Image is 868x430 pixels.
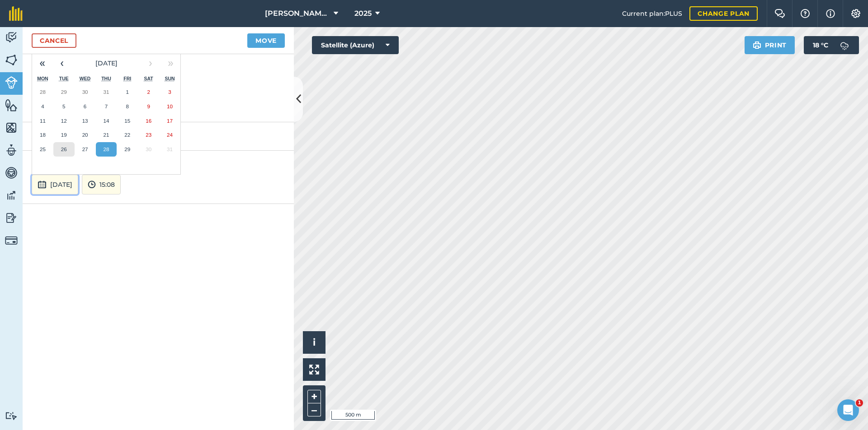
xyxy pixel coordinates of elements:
button: August 17, 2025 [159,114,180,128]
button: August 13, 2025 [75,114,96,128]
button: August 8, 2025 [117,99,138,114]
a: Change plan [689,6,758,21]
button: July 28, 2025 [32,85,53,99]
button: August 15, 2025 [117,114,138,128]
abbr: Thursday [101,76,111,81]
abbr: Wednesday [80,76,91,81]
button: July 30, 2025 [75,85,96,99]
abbr: Tuesday [59,76,69,81]
button: August 1, 2025 [117,85,138,99]
img: A question mark icon [800,9,811,18]
button: August 23, 2025 [138,128,159,142]
abbr: August 15, 2025 [124,118,130,124]
button: « [32,53,52,73]
abbr: August 18, 2025 [40,132,46,138]
abbr: August 4, 2025 [41,103,44,109]
button: August 14, 2025 [96,114,117,128]
img: svg+xml;base64,PD94bWwgdmVyc2lvbj0iMS4wIiBlbmNvZGluZz0idXRmLTgiPz4KPCEtLSBHZW5lcmF0b3I6IEFkb2JlIE... [38,179,47,190]
button: + [307,390,321,403]
abbr: August 9, 2025 [147,103,150,109]
abbr: August 17, 2025 [167,118,173,124]
button: August 26, 2025 [53,142,75,157]
button: 15:08 [82,175,121,194]
button: Move [247,33,285,48]
img: svg+xml;base64,PD94bWwgdmVyc2lvbj0iMS4wIiBlbmNvZGluZz0idXRmLTgiPz4KPCEtLSBHZW5lcmF0b3I6IEFkb2JlIE... [5,234,18,247]
button: August 30, 2025 [138,142,159,157]
span: 1 [856,399,863,407]
button: August 10, 2025 [159,99,180,114]
abbr: August 31, 2025 [167,146,173,152]
img: fieldmargin Logo [9,6,23,21]
img: svg+xml;base64,PD94bWwgdmVyc2lvbj0iMS4wIiBlbmNvZGluZz0idXRmLTgiPz4KPCEtLSBHZW5lcmF0b3I6IEFkb2JlIE... [5,412,18,420]
abbr: August 20, 2025 [82,132,88,138]
button: Print [745,36,795,54]
img: Two speech bubbles overlapping with the left bubble in the forefront [774,9,785,18]
button: August 5, 2025 [53,99,75,114]
button: August 29, 2025 [117,142,138,157]
button: August 9, 2025 [138,99,159,114]
abbr: August 29, 2025 [124,146,130,152]
span: 2025 [354,8,372,19]
abbr: August 19, 2025 [61,132,67,138]
abbr: August 3, 2025 [168,89,171,95]
button: August 3, 2025 [159,85,180,99]
button: August 28, 2025 [96,142,117,157]
abbr: August 14, 2025 [103,118,109,124]
abbr: August 26, 2025 [61,146,67,152]
img: svg+xml;base64,PHN2ZyB4bWxucz0iaHR0cDovL3d3dy53My5vcmcvMjAwMC9zdmciIHdpZHRoPSIxNyIgaGVpZ2h0PSIxNy... [826,8,835,19]
abbr: August 27, 2025 [82,146,88,152]
img: svg+xml;base64,PD94bWwgdmVyc2lvbj0iMS4wIiBlbmNvZGluZz0idXRmLTgiPz4KPCEtLSBHZW5lcmF0b3I6IEFkb2JlIE... [5,143,18,157]
button: ‹ [52,53,72,73]
button: Satellite (Azure) [312,36,399,54]
abbr: August 1, 2025 [126,89,129,95]
button: August 6, 2025 [75,99,96,114]
button: August 24, 2025 [159,128,180,142]
button: August 31, 2025 [159,142,180,157]
img: svg+xml;base64,PD94bWwgdmVyc2lvbj0iMS4wIiBlbmNvZGluZz0idXRmLTgiPz4KPCEtLSBHZW5lcmF0b3I6IEFkb2JlIE... [5,211,18,225]
abbr: August 7, 2025 [105,103,108,109]
span: [DATE] [95,59,118,67]
abbr: August 5, 2025 [62,103,65,109]
abbr: August 24, 2025 [167,132,173,138]
button: August 4, 2025 [32,99,53,114]
abbr: Friday [123,76,131,81]
abbr: August 28, 2025 [103,146,109,152]
img: svg+xml;base64,PHN2ZyB4bWxucz0iaHR0cDovL3d3dy53My5vcmcvMjAwMC9zdmciIHdpZHRoPSI1NiIgaGVpZ2h0PSI2MC... [5,121,18,134]
img: svg+xml;base64,PD94bWwgdmVyc2lvbj0iMS4wIiBlbmNvZGluZz0idXRmLTgiPz4KPCEtLSBHZW5lcmF0b3I6IEFkb2JlIE... [835,36,854,54]
button: August 19, 2025 [53,128,75,142]
span: Current plan : PLUS [622,9,682,18]
abbr: August 22, 2025 [124,132,130,138]
img: svg+xml;base64,PHN2ZyB4bWxucz0iaHR0cDovL3d3dy53My5vcmcvMjAwMC9zdmciIHdpZHRoPSI1NiIgaGVpZ2h0PSI2MC... [5,53,18,67]
button: August 16, 2025 [138,114,159,128]
abbr: August 12, 2025 [61,118,67,124]
img: svg+xml;base64,PD94bWwgdmVyc2lvbj0iMS4wIiBlbmNvZGluZz0idXRmLTgiPz4KPCEtLSBHZW5lcmF0b3I6IEFkb2JlIE... [5,166,18,180]
button: August 11, 2025 [32,114,53,128]
abbr: August 11, 2025 [40,118,46,124]
button: › [141,53,160,73]
abbr: July 29, 2025 [61,89,67,95]
button: August 12, 2025 [53,114,75,128]
abbr: August 8, 2025 [126,103,129,109]
button: » [160,53,180,73]
abbr: August 2, 2025 [147,89,150,95]
img: Four arrows, one pointing top left, one top right, one bottom right and the last bottom left [309,365,319,375]
img: svg+xml;base64,PD94bWwgdmVyc2lvbj0iMS4wIiBlbmNvZGluZz0idXRmLTgiPz4KPCEtLSBHZW5lcmF0b3I6IEFkb2JlIE... [88,179,96,190]
button: i [303,331,325,354]
abbr: August 21, 2025 [103,132,109,138]
img: A cog icon [850,9,861,18]
img: svg+xml;base64,PHN2ZyB4bWxucz0iaHR0cDovL3d3dy53My5vcmcvMjAwMC9zdmciIHdpZHRoPSIxOSIgaGVpZ2h0PSIyNC... [753,40,761,51]
iframe: Intercom live chat [837,399,859,421]
abbr: August 23, 2025 [146,132,151,138]
button: 18 °C [804,36,859,54]
span: i [313,337,316,348]
img: svg+xml;base64,PD94bWwgdmVyc2lvbj0iMS4wIiBlbmNvZGluZz0idXRmLTgiPz4KPCEtLSBHZW5lcmF0b3I6IEFkb2JlIE... [5,31,18,44]
abbr: August 10, 2025 [167,103,173,109]
abbr: July 30, 2025 [82,89,88,95]
abbr: July 31, 2025 [103,89,109,95]
div: 160 [23,122,294,151]
abbr: August 30, 2025 [146,146,151,152]
button: August 21, 2025 [96,128,117,142]
button: August 27, 2025 [75,142,96,157]
abbr: Monday [37,76,48,81]
abbr: August 16, 2025 [146,118,151,124]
